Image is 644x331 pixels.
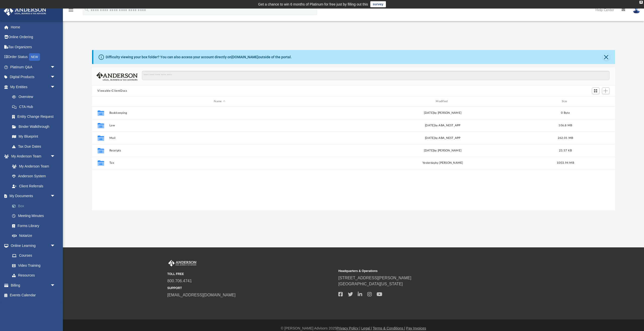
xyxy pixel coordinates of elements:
[4,151,60,161] a: My Anderson Teamarrow_drop_down
[63,326,644,331] div: © [PERSON_NAME] Advisors 2025
[592,87,599,94] button: Switch to Grid View
[4,290,63,300] a: Events Calendar
[84,7,90,12] i: search
[370,1,386,7] a: survey
[558,124,572,127] span: 106.8 MB
[109,136,330,140] button: Mail
[7,171,60,181] a: Anderson System
[50,82,60,92] span: arrow_drop_down
[7,270,60,281] a: Resources
[7,161,58,171] a: My Anderson Team
[4,32,63,42] a: Online Ordering
[167,286,335,290] small: SUPPORT
[4,42,63,52] a: Tax Organizers
[559,149,572,152] span: 23.57 KB
[109,124,330,127] button: Law
[97,89,127,93] button: Viewable-ClientDocs
[167,293,235,297] a: [EMAIL_ADDRESS][DOMAIN_NAME]
[4,241,60,251] a: Online Learningarrow_drop_down
[332,161,553,165] div: by [PERSON_NAME]
[50,280,60,291] span: arrow_drop_down
[332,136,553,140] div: [DATE] by ABA_NEST_APP
[7,251,60,261] a: Courses
[68,7,74,13] i: menu
[4,191,63,201] a: My Documentsarrow_drop_down
[7,181,60,191] a: Client Referrals
[4,280,63,290] a: Billingarrow_drop_down
[50,151,60,162] span: arrow_drop_down
[29,53,40,61] div: NEW
[50,241,60,251] span: arrow_drop_down
[92,106,615,210] div: grid
[2,6,48,16] img: Anderson Advisors Platinum Portal
[142,71,609,80] input: Search files and folders
[50,72,60,82] span: arrow_drop_down
[7,211,63,221] a: Meeting Minutes
[639,1,643,4] div: close
[338,276,411,280] a: [STREET_ADDRESS][PERSON_NAME]
[338,269,506,273] small: Headquarters & Operations
[94,99,107,104] div: id
[109,161,330,164] button: Tax
[50,191,60,201] span: arrow_drop_down
[7,221,60,231] a: Forms Library
[332,111,553,115] div: [DATE] by [PERSON_NAME]
[337,326,360,330] a: Privacy Policy |
[4,62,63,72] a: Platinum Q&Aarrow_drop_down
[7,231,63,241] a: Notarize
[557,161,574,164] span: 1003.94 MB
[109,111,330,115] button: Bookkeeping
[4,72,63,82] a: Digital Productsarrow_drop_down
[7,102,63,112] a: CTA Hub
[167,272,335,276] small: TOLL FREE
[332,99,553,104] div: Modified
[406,326,426,330] a: Pay Invoices
[338,282,403,286] a: [GEOGRAPHIC_DATA][US_STATE]
[557,137,573,139] span: 262.01 MB
[373,326,405,330] a: Terms & Conditions |
[7,112,63,122] a: Entity Change Request
[231,55,258,59] a: [DOMAIN_NAME]
[7,201,63,211] a: Box
[167,279,192,283] a: 800.706.4741
[4,82,63,92] a: My Entitiesarrow_drop_down
[561,112,570,114] span: 0 Byte
[602,87,610,94] button: Add
[7,132,60,142] a: My Blueprint
[603,53,610,61] button: Close
[7,260,58,270] a: Video Training
[7,122,63,132] a: Binder Walkthrough
[7,141,63,151] a: Tax Due Dates
[167,260,197,266] img: Anderson Advisors Platinum Portal
[68,10,74,13] a: menu
[332,123,553,128] div: [DATE] by ABA_NEST_APP
[361,326,372,330] a: Legal |
[4,22,63,32] a: Home
[106,54,292,60] div: Difficulty viewing your box folder? You can also access your account directly on outside of the p...
[109,99,330,104] div: Name
[422,161,435,164] span: yesterday
[578,99,613,104] div: id
[50,62,60,72] span: arrow_drop_down
[4,52,63,62] a: Order StatusNEW
[258,1,368,7] div: Get a chance to win 6 months of Platinum for free just by filling out this
[633,6,640,14] img: User Pic
[555,99,575,104] div: Size
[109,149,330,152] button: Receipts
[7,92,63,102] a: Overview
[332,148,553,153] div: [DATE] by [PERSON_NAME]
